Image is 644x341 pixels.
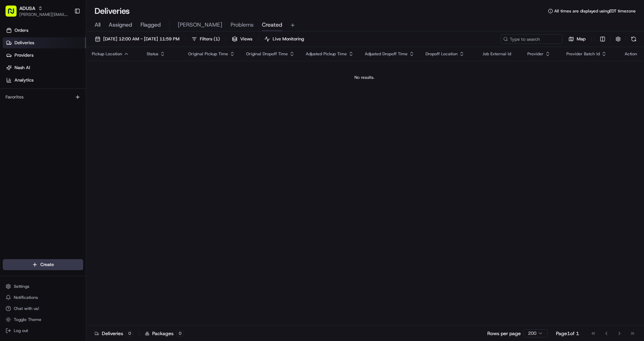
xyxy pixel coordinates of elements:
button: Create [3,259,83,270]
a: Nash AI [3,62,86,73]
span: Provider [527,51,544,57]
button: ADUSA[PERSON_NAME][EMAIL_ADDRESS][DOMAIN_NAME] [3,3,71,19]
button: [DATE] 12:00 AM - [DATE] 11:59 PM [92,34,183,44]
span: [PERSON_NAME] [178,21,222,29]
h1: Deliveries [95,6,130,17]
span: [DATE] 12:00 AM - [DATE] 11:59 PM [103,36,179,42]
span: Chat with us! [14,306,39,311]
span: Map [577,36,586,42]
span: Nash AI [14,65,30,71]
span: Assigned [109,21,132,29]
span: Problems [231,21,254,29]
span: Original Dropoff Time [246,51,288,57]
span: Notifications [14,295,38,300]
span: Status [147,51,158,57]
span: Live Monitoring [273,36,304,42]
span: Created [262,21,282,29]
span: Filters [200,36,220,42]
span: Log out [14,328,28,333]
button: Views [229,34,255,44]
button: Log out [3,326,83,335]
div: Page 1 of 1 [556,330,579,337]
div: 0 [126,330,134,337]
span: Views [240,36,252,42]
span: All [95,21,100,29]
span: ( 1 ) [214,36,220,42]
button: Notifications [3,293,83,302]
div: No results. [89,75,640,80]
button: Settings [3,282,83,291]
div: Deliveries [95,330,134,337]
button: [PERSON_NAME][EMAIL_ADDRESS][DOMAIN_NAME] [19,12,69,17]
button: Refresh [629,34,638,44]
div: Packages [145,330,184,337]
div: Action [625,51,637,57]
input: Type to search [500,34,563,44]
span: Flagged [140,21,161,29]
div: 0 [176,330,184,337]
a: Orders [3,25,86,36]
button: Map [565,34,589,44]
span: Settings [14,284,29,289]
a: Deliveries [3,37,86,48]
span: Adjusted Dropoff Time [365,51,408,57]
span: Dropoff Location [426,51,458,57]
span: All times are displayed using EDT timezone [554,8,636,14]
span: Provider Batch Id [566,51,600,57]
button: Chat with us! [3,304,83,313]
a: Analytics [3,75,86,86]
span: Original Pickup Time [188,51,228,57]
button: Live Monitoring [261,34,307,44]
button: Filters(1) [188,34,223,44]
p: Rows per page [487,330,521,337]
span: Orders [14,27,28,34]
button: Toggle Theme [3,315,83,324]
span: Adjusted Pickup Time [306,51,347,57]
span: Job External Id [482,51,511,57]
button: ADUSA [19,5,35,12]
span: Deliveries [14,40,34,46]
span: Toggle Theme [14,317,41,322]
span: Create [40,262,54,268]
a: Providers [3,50,86,61]
span: Analytics [14,77,33,83]
span: Providers [14,52,33,58]
span: Pickup Location [92,51,122,57]
div: Favorites [3,92,83,103]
